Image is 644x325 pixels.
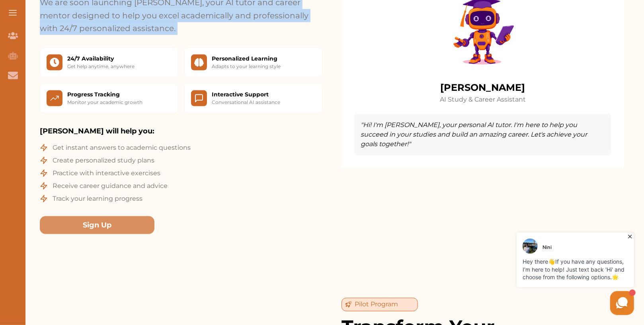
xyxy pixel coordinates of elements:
[212,63,281,70] p: Adapts to your learning style
[453,231,636,317] iframe: HelpCrunch
[53,156,154,165] span: Create personalized study plans
[354,80,611,95] h3: [PERSON_NAME]
[212,90,280,99] h3: Interactive Support
[67,90,142,99] h3: Progress Tracking
[67,55,135,63] h3: 24/7 Availability
[67,99,142,106] p: Monitor your academic growth
[342,298,418,311] div: Pilot Program
[40,216,154,234] button: Sign Up
[361,120,605,149] p: "Hi! I'm [PERSON_NAME], your personal AI tutor. I'm here to help you succeed in your studies and ...
[354,95,611,104] p: AI Study & Career Assistant
[53,168,160,178] span: Practice with interactive exercises
[53,194,142,204] span: Track your learning progress
[212,55,281,63] h3: Personalized Learning
[53,143,191,153] span: Get instant answers to academic questions
[67,63,135,70] p: Get help anytime, anywhere
[212,99,280,106] p: Conversational AI assistance
[53,181,168,191] span: Receive career guidance and advice
[40,126,322,137] h3: [PERSON_NAME] will help you:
